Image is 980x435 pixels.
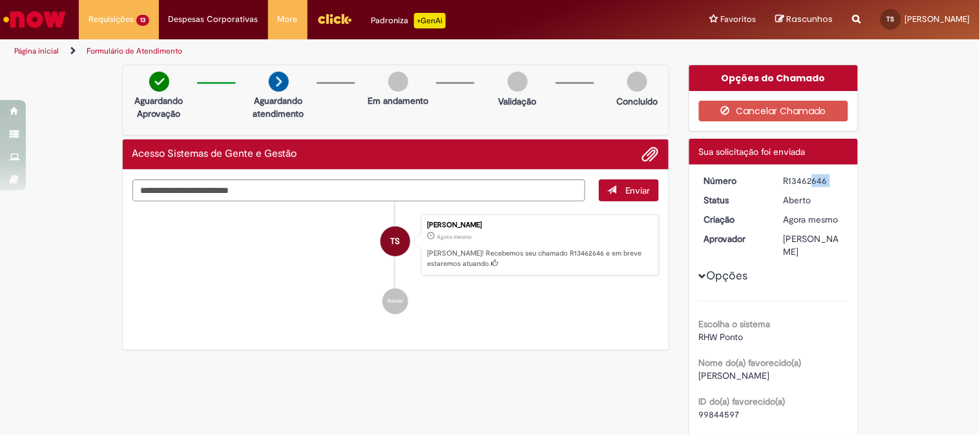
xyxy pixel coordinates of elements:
span: Rascunhos [787,13,833,25]
span: [PERSON_NAME] [699,370,770,381]
textarea: Digite sua mensagem aqui... [132,179,586,201]
span: 13 [136,15,149,26]
p: +GenAi [414,13,446,28]
h2: Acesso Sistemas de Gente e Gestão Histórico de tíquete [132,148,297,160]
img: click_logo_yellow_360x200.png [317,9,352,28]
span: RHW Ponto [699,331,744,343]
span: [PERSON_NAME] [905,14,970,25]
b: ID do(a) favorecido(a) [699,396,786,407]
p: Em andamento [368,94,428,107]
span: More [278,13,298,26]
span: Agora mesmo [437,233,472,241]
b: Nome do(a) favorecido(a) [699,357,802,369]
dt: Status [694,194,774,207]
div: [PERSON_NAME] [427,221,652,229]
img: check-circle-green.png [149,72,169,92]
div: Opções do Chamado [689,65,858,91]
div: R13462646 [784,174,844,187]
span: Favoritos [721,13,756,26]
span: TS [391,226,401,257]
span: Requisições [89,13,134,26]
div: Thayna Oliveira Da Silva [381,227,410,256]
button: Enviar [599,179,659,201]
a: Página inicial [14,46,59,56]
span: Agora mesmo [784,214,839,225]
div: 29/08/2025 14:25:27 [784,213,844,226]
dt: Número [694,174,774,187]
time: 29/08/2025 14:25:27 [437,233,472,241]
p: Aguardando Aprovação [128,94,191,120]
span: Despesas Corporativas [169,13,258,26]
div: [PERSON_NAME] [784,232,844,258]
button: Adicionar anexos [642,146,659,163]
ul: Histórico de tíquete [132,201,660,328]
div: Aberto [784,194,844,207]
img: arrow-next.png [269,72,289,92]
span: Sua solicitação foi enviada [699,146,806,157]
img: ServiceNow [1,6,68,32]
ul: Trilhas de página [10,39,643,63]
a: Rascunhos [776,14,833,26]
button: Cancelar Chamado [699,101,848,121]
li: Thayna Oliveira Da Silva [132,214,660,276]
p: Aguardando atendimento [247,94,310,120]
p: Concluído [616,95,658,108]
time: 29/08/2025 14:25:27 [784,214,839,225]
dt: Aprovador [694,232,774,245]
p: [PERSON_NAME]! Recebemos seu chamado R13462646 e em breve estaremos atuando. [427,248,652,268]
p: Validação [499,95,537,108]
span: 99844597 [699,409,740,420]
img: img-circle-grey.png [388,72,408,92]
a: Formulário de Atendimento [87,46,182,56]
span: Enviar [625,185,651,196]
img: img-circle-grey.png [627,72,647,92]
div: Padroniza [371,13,446,28]
span: TS [887,15,895,23]
b: Escolha o sistema [699,318,771,330]
dt: Criação [694,213,774,226]
img: img-circle-grey.png [508,72,528,92]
